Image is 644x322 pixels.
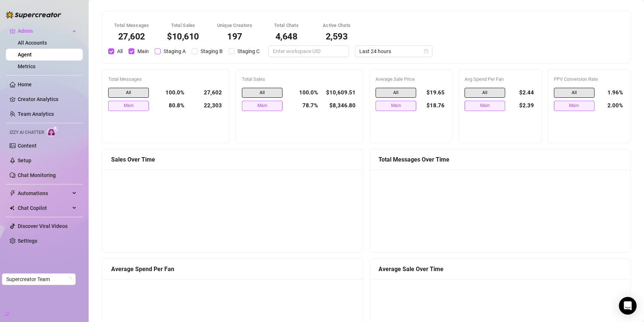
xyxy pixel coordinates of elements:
[424,49,428,53] span: calendar
[465,101,505,111] span: Main
[114,32,149,41] div: 27,602
[18,143,37,149] a: Content
[18,187,70,199] span: Automations
[155,88,184,98] div: 100.0%
[18,52,32,58] a: Agent
[10,129,44,136] span: Izzy AI Chatter
[18,202,70,214] span: Chat Copilot
[18,25,70,37] span: Admin
[554,88,595,98] span: All
[324,101,357,111] div: $8,346.80
[190,101,223,111] div: 22,303
[242,101,282,111] span: Main
[108,76,223,83] div: Total Messages
[67,277,72,281] span: loading
[242,88,282,98] span: All
[134,47,152,55] span: Main
[554,76,624,83] div: PPV Conversion Rate
[270,22,303,29] div: Total Chats
[511,101,535,111] div: $2.39
[108,88,149,98] span: All
[18,93,77,105] a: Creator Analytics
[465,76,535,83] div: Avg Spend Per Fan
[6,11,61,18] img: logo-BBDzfeDw.svg
[234,47,263,55] span: Staging C
[376,101,416,111] span: Main
[242,76,357,83] div: Total Sales
[155,101,184,111] div: 80.8%
[378,155,621,164] div: Total Messages Over Time
[111,155,354,164] div: Sales Over Time
[288,101,318,111] div: 78.7%
[321,22,353,29] div: Active Chats
[270,32,303,41] div: 4,648
[10,190,16,196] span: thunderbolt
[114,22,149,29] div: Total Messages
[511,88,535,98] div: $2.44
[217,22,253,29] div: Unique Creators
[47,126,58,137] img: AI Chatter
[619,297,637,315] div: Open Intercom Messenger
[376,88,416,98] span: All
[422,88,446,98] div: $19.65
[18,223,68,229] a: Discover Viral Videos
[167,22,199,29] div: Total Sales
[217,32,253,41] div: 197
[18,157,31,163] a: Setup
[18,111,54,117] a: Team Analytics
[190,88,223,98] div: 27,602
[18,238,37,244] a: Settings
[18,63,35,69] a: Metrics
[18,172,56,178] a: Chat Monitoring
[108,101,149,111] span: Main
[18,82,32,87] a: Home
[376,76,446,83] div: Average Sale Price
[273,47,339,55] input: Enter workspace UID
[4,312,9,317] span: build
[18,40,47,46] a: All Accounts
[324,88,357,98] div: $10,609.51
[114,47,126,55] span: All
[359,46,428,57] span: Last 24 hours
[111,264,354,274] div: Average Spend Per Fan
[10,205,14,211] img: Chat Copilot
[167,32,199,41] div: $10,610
[554,101,595,111] span: Main
[600,101,624,111] div: 2.00%
[378,264,621,274] div: Average Sale Over Time
[422,101,446,111] div: $18.76
[198,47,226,55] span: Staging B
[600,88,624,98] div: 1.96%
[321,32,353,41] div: 2,593
[10,28,16,34] span: crown
[161,47,189,55] span: Staging A
[288,88,318,98] div: 100.0%
[465,88,505,98] span: All
[6,274,71,285] span: Supercreator Team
